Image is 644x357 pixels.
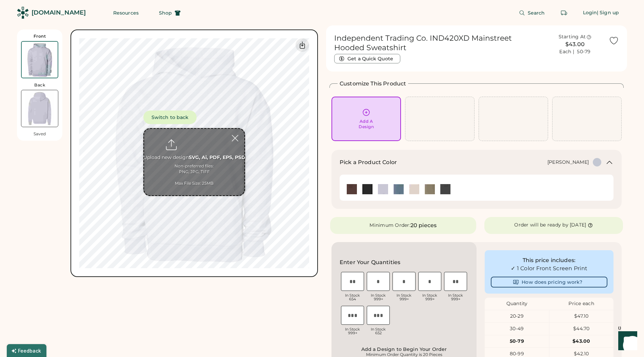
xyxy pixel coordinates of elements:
[341,294,364,301] div: In Stock 654
[105,6,147,20] button: Resources
[559,34,586,40] div: Starting At
[528,11,545,15] span: Search
[444,294,467,301] div: In Stock 999+
[511,6,553,20] button: Search
[485,300,549,307] div: Quantity
[341,328,364,335] div: In Stock 999+
[549,338,614,345] div: $43.00
[547,159,589,166] div: [PERSON_NAME]
[342,346,466,352] div: Add a Design to Begin Your Order
[597,9,619,16] div: | Sign up
[369,222,410,229] div: Minimum Order:
[34,34,46,39] div: Front
[347,184,357,194] img: Brown Swatch Image
[612,326,641,356] iframe: Front Chat
[394,184,404,194] div: Magic Blue
[425,184,435,194] img: Olive Swatch Image
[545,40,605,48] div: $43.00
[557,6,571,20] button: Retrieve an order
[440,184,450,194] img: Pigment Black Swatch Image
[189,154,245,160] strong: SVG, Ai, PDF, EPS, PSD
[378,184,388,194] img: Grey Heather Swatch Image
[347,184,357,194] div: Brown
[410,221,437,230] div: 20 pieces
[362,184,373,194] div: Black
[378,184,388,194] div: Grey Heather
[409,184,419,194] div: Ivory
[425,184,435,194] div: Olive
[393,294,416,301] div: In Stock 999+
[485,338,549,345] div: 50-79
[491,256,607,264] div: This price includes:
[418,294,441,301] div: In Stock 999+
[340,80,406,88] h2: Customize This Product
[491,277,607,287] button: How does pricing work?
[583,9,597,16] div: Login
[17,7,29,19] img: Rendered Logo - Screens
[34,82,45,88] div: Back
[440,184,450,194] div: Pigment Black
[143,154,245,161] div: Upload new design
[570,222,586,229] div: [DATE]
[491,264,607,273] div: ✓ 1 Color Front Screen Print
[514,222,568,229] div: Order will be ready by
[362,184,373,194] img: Black Swatch Image
[296,38,309,52] div: Download Front Mockup
[359,119,374,130] div: Add A Design
[549,300,613,307] div: Price each
[549,313,614,320] div: $47.10
[151,6,189,20] button: Shop
[334,54,400,63] button: Get a Quick Quote
[367,328,390,335] div: In Stock 652
[394,184,404,194] img: Magic Blue Swatch Image
[485,325,549,332] div: 30-49
[485,313,549,320] div: 20-29
[367,294,390,301] div: In Stock 999+
[143,111,197,124] button: Switch to back
[409,184,419,194] img: Ivory Swatch Image
[549,325,614,332] div: $44.70
[340,158,397,166] h2: Pick a Product Color
[559,48,590,55] div: Each | 50-79
[334,34,541,53] h1: Independent Trading Co. IND420XD Mainstreet Hooded Sweatshirt
[34,131,46,137] div: Saved
[340,258,400,266] h2: Enter Your Quantities
[32,8,86,17] div: [DOMAIN_NAME]
[159,11,172,15] span: Shop
[22,42,58,78] img: IND420XD Grey Heather Front Thumbnail
[21,90,58,127] img: IND420XD Grey Heather Back Thumbnail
